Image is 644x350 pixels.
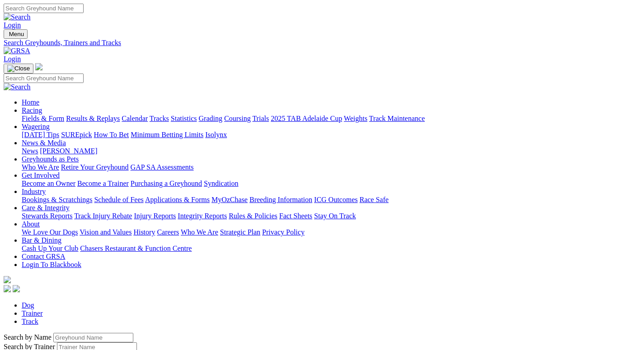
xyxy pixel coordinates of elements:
a: Syndication [204,180,238,187]
a: Login To Blackbook [22,261,81,268]
a: [DATE] Tips [22,131,59,138]
div: Care & Integrity [22,212,640,220]
a: Track [22,318,38,325]
a: Weights [344,115,367,122]
a: Retire Your Greyhound [61,163,129,171]
a: News & Media [22,139,66,147]
label: Search by Name [4,333,52,341]
a: Search Greyhounds, Trainers and Tracks [4,39,640,47]
a: Track Injury Rebate [74,212,132,220]
a: Privacy Policy [262,228,305,236]
div: About [22,228,640,236]
input: Search [4,4,84,13]
a: Industry [22,188,46,195]
div: News & Media [22,147,640,155]
a: Strategic Plan [220,228,260,236]
a: [PERSON_NAME] [40,147,97,155]
div: Greyhounds as Pets [22,163,640,171]
div: Get Involved [22,180,640,188]
input: Search [4,74,84,83]
a: GAP SA Assessments [131,163,194,171]
a: Minimum Betting Limits [131,131,203,138]
button: Toggle navigation [4,64,33,74]
a: Trials [252,115,269,122]
a: Applications & Forms [145,196,210,203]
input: Search by Greyhound name [53,333,133,342]
a: ICG Outcomes [314,196,357,203]
a: Injury Reports [134,212,176,220]
a: Bookings & Scratchings [22,196,92,203]
a: Login [4,21,21,29]
a: SUREpick [61,131,92,138]
img: facebook.svg [4,285,11,292]
a: Stewards Reports [22,212,72,220]
a: About [22,220,40,228]
a: Greyhounds as Pets [22,155,79,163]
div: Bar & Dining [22,244,640,253]
a: Login [4,55,21,63]
a: Grading [199,115,222,122]
a: Racing [22,106,42,114]
div: Industry [22,196,640,204]
span: Menu [9,31,24,37]
a: Cash Up Your Club [22,244,78,252]
img: logo-grsa-white.png [4,276,11,283]
a: Statistics [171,115,197,122]
a: Trainer [22,309,43,317]
a: Get Involved [22,171,60,179]
a: Race Safe [359,196,388,203]
a: 2025 TAB Adelaide Cup [271,115,342,122]
a: Results & Replays [66,115,120,122]
img: Search [4,13,31,21]
a: Stay On Track [314,212,356,220]
img: GRSA [4,47,30,55]
a: Bar & Dining [22,236,61,244]
a: Calendar [122,115,148,122]
img: twitter.svg [13,285,20,292]
a: We Love Our Dogs [22,228,78,236]
div: Wagering [22,131,640,139]
a: How To Bet [94,131,129,138]
a: Who We Are [181,228,218,236]
a: Fact Sheets [279,212,312,220]
a: Become a Trainer [77,180,129,187]
a: News [22,147,38,155]
a: Care & Integrity [22,204,70,212]
button: Toggle navigation [4,29,28,39]
div: Racing [22,115,640,123]
a: Breeding Information [249,196,312,203]
a: Integrity Reports [178,212,227,220]
a: Become an Owner [22,180,75,187]
a: Wagering [22,123,50,130]
a: Dog [22,301,34,309]
a: MyOzChase [212,196,248,203]
a: Coursing [224,115,251,122]
img: logo-grsa-white.png [35,63,42,70]
a: Schedule of Fees [94,196,143,203]
a: Home [22,98,39,106]
a: Who We Are [22,163,59,171]
img: Search [4,83,31,91]
a: Chasers Restaurant & Function Centre [80,244,192,252]
a: Careers [157,228,179,236]
a: Rules & Policies [229,212,277,220]
a: Isolynx [205,131,227,138]
a: Purchasing a Greyhound [131,180,202,187]
a: Contact GRSA [22,253,65,260]
a: History [133,228,155,236]
a: Fields & Form [22,115,64,122]
a: Vision and Values [80,228,132,236]
a: Track Maintenance [369,115,425,122]
a: Tracks [150,115,169,122]
img: Close [7,65,30,72]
